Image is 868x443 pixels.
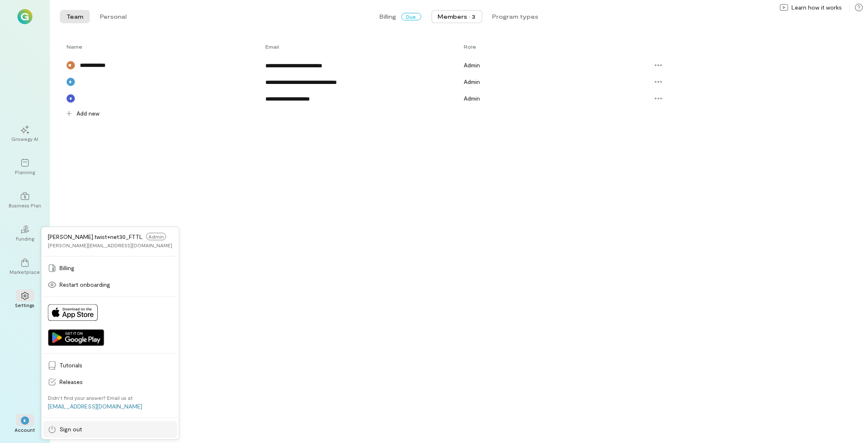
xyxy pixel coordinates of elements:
[10,185,40,215] a: Business Plan
[77,109,99,118] span: Add new
[43,276,177,293] a: Restart onboarding
[10,268,40,275] div: Marketplace
[10,252,40,282] a: Marketplace
[59,361,172,369] span: Tutorials
[48,304,98,321] img: Download on App Store
[16,235,34,242] div: Funding
[265,43,464,50] div: Toggle SortBy
[59,425,172,433] span: Sign out
[48,394,133,401] div: Didn’t find your answer? Email us at
[464,44,476,49] span: Role
[93,10,133,23] button: Personal
[401,13,421,20] span: Due
[59,378,172,386] span: Releases
[48,233,143,240] span: [PERSON_NAME].twist+net30_FTTL
[59,264,172,272] span: Billing
[10,152,40,182] a: Planning
[15,426,35,433] div: Account
[10,285,40,315] a: Settings
[380,12,396,21] span: Billing
[464,78,480,85] span: Admin
[60,10,90,23] button: Team
[43,374,177,390] a: Releases
[265,43,279,50] span: Email
[146,233,166,240] span: Admin
[67,43,82,50] span: Name
[48,329,104,346] img: Get it on Google Play
[431,10,482,23] button: Members · 3
[67,43,265,50] div: Toggle SortBy
[464,62,480,69] span: Admin
[438,12,476,21] div: Members · 3
[43,421,177,438] a: Sign out
[48,242,172,249] div: [PERSON_NAME][EMAIL_ADDRESS][DOMAIN_NAME]
[59,281,172,289] span: Restart onboarding
[373,10,428,23] button: BillingDue
[15,169,35,175] div: Planning
[464,95,480,102] span: Admin
[9,202,41,209] div: Business Plan
[10,410,40,440] div: *Account
[486,10,545,23] button: Program types
[10,219,40,249] a: Funding
[48,403,142,410] a: [EMAIL_ADDRESS][DOMAIN_NAME]
[43,357,177,374] a: Tutorials
[15,302,35,308] div: Settings
[791,3,842,12] span: Learn how it works
[43,260,177,276] a: Billing
[10,119,40,149] a: Growegy AI
[12,135,39,142] div: Growegy AI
